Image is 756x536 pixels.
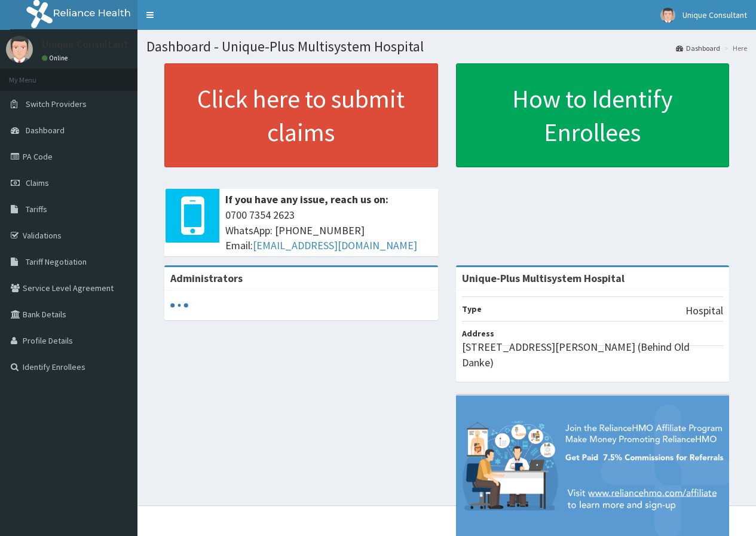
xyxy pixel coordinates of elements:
[146,39,747,54] h1: Dashboard - Unique-Plus Multisystem Hospital
[456,63,730,167] a: How to Identify Enrollees
[676,43,720,53] a: Dashboard
[685,303,723,318] p: Hospital
[462,339,724,370] p: [STREET_ADDRESS][PERSON_NAME] (Behind Old Danke)
[164,63,438,167] a: Click here to submit claims
[42,39,128,50] p: Unique Consultant
[26,99,87,109] span: Switch Providers
[660,8,675,23] img: User Image
[225,207,432,253] span: 0700 7354 2623 WhatsApp: [PHONE_NUMBER] Email:
[225,192,388,206] b: If you have any issue, reach us on:
[170,271,243,285] b: Administrators
[721,43,747,53] li: Here
[253,238,417,252] a: [EMAIL_ADDRESS][DOMAIN_NAME]
[6,36,33,63] img: User Image
[42,54,71,62] a: Online
[26,177,49,188] span: Claims
[462,328,494,339] b: Address
[682,10,747,20] span: Unique Consultant
[462,271,625,285] strong: Unique-Plus Multisystem Hospital
[26,256,87,267] span: Tariff Negotiation
[26,125,65,136] span: Dashboard
[170,296,188,314] svg: audio-loading
[26,204,47,215] span: Tariffs
[462,304,482,314] b: Type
